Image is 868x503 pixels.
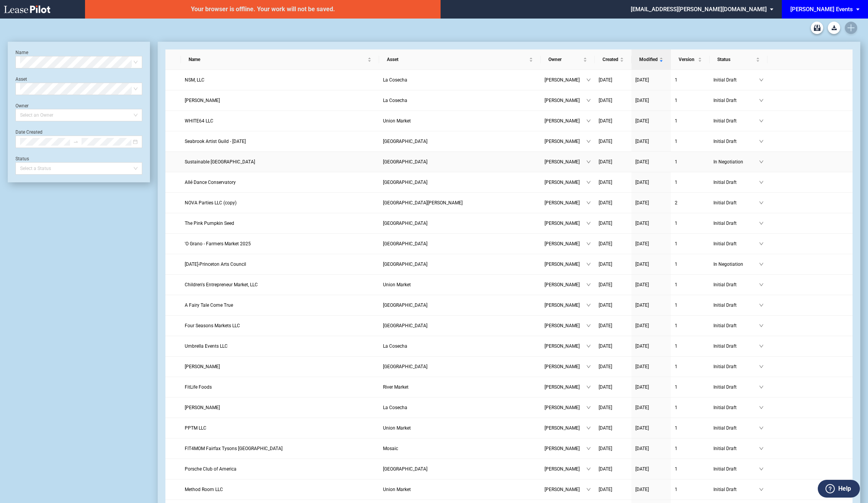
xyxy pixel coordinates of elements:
a: [DATE]-Princeton Arts Council [185,260,376,268]
span: Linda Neary [185,364,220,369]
a: A Fairy Tale Come True [185,301,376,309]
span: 1 [675,159,677,165]
span: [DATE] [599,180,612,185]
a: [DATE] [599,199,628,207]
span: [PERSON_NAME] [545,199,586,207]
a: 1 [675,404,706,411]
a: 1 [675,363,706,370]
span: WHITE64 LLC [185,118,213,124]
span: [DATE] [599,139,612,144]
span: Initial Draft [713,97,759,104]
span: [DATE] [599,221,612,226]
span: Downtown Palm Beach Gardens [383,180,427,185]
span: 1 [675,118,677,124]
a: [GEOGRAPHIC_DATA] [383,158,537,166]
span: Sustainable Princeton [185,159,255,165]
span: Princeton Shopping Center [383,159,427,165]
a: 1 [675,281,706,289]
a: [DATE] [599,219,628,227]
span: Children's Entrepreneur Market, LLC [185,282,258,287]
a: Sustainable [GEOGRAPHIC_DATA] [185,158,376,166]
th: Created [595,49,631,70]
span: [DATE] [635,343,649,349]
a: [DATE] [599,363,628,370]
a: [DATE] [599,322,628,330]
span: down [759,344,764,348]
span: down [759,446,764,451]
a: [DATE] [599,76,628,84]
span: Initial Draft [713,219,759,227]
a: 1 [675,445,706,452]
span: down [759,160,764,164]
span: [DATE] [635,323,649,328]
span: [DATE] [599,98,612,103]
span: 1 [675,384,677,390]
span: Initial Draft [713,383,759,391]
span: 1 [675,77,677,83]
span: [PERSON_NAME] [545,219,586,227]
a: [DATE] [599,158,628,166]
span: Initial Draft [713,465,759,473]
a: [GEOGRAPHIC_DATA] [383,301,537,309]
a: [DATE] [635,322,667,330]
span: 1 [675,405,677,410]
span: NOVA Parties LLC (copy) [185,200,237,206]
a: [DATE] [599,301,628,309]
th: Status [710,49,768,70]
a: FIT4MOM Fairfax Tysons [GEOGRAPHIC_DATA] [185,445,376,452]
span: [PERSON_NAME] [545,281,586,289]
span: down [586,344,591,348]
span: Initial Draft [713,117,759,125]
span: 1 [675,262,677,267]
a: [DATE] [635,404,667,411]
span: 1 [675,241,677,246]
span: La Cosecha [383,98,407,103]
a: Seabrook Artist Guild - [DATE] [185,138,376,145]
span: 1 [675,323,677,328]
a: Download Blank Form [828,22,840,34]
span: [DATE] [599,302,612,308]
span: [DATE] [599,282,612,287]
span: La Cosecha [383,343,407,349]
a: 1 [675,76,706,84]
span: Union Market [383,118,411,124]
a: [DATE] [635,97,667,104]
span: [PERSON_NAME] [545,240,586,248]
span: down [759,426,764,430]
label: Status [15,156,29,161]
th: Asset [379,49,541,70]
span: 'O Grano - Farmers Market 2025 [185,241,251,246]
span: down [586,139,591,144]
span: Initial Draft [713,301,759,309]
span: In Negotiation [713,158,759,166]
a: [GEOGRAPHIC_DATA] [383,322,537,330]
span: [DATE] [635,405,649,410]
span: FitLife Foods [185,384,212,390]
a: [DATE] [635,219,667,227]
a: Four Seasons Markets LLC [185,322,376,330]
span: [DATE] [599,200,612,206]
span: [PERSON_NAME] [545,424,586,432]
a: [DATE] [599,97,628,104]
span: Initial Draft [713,322,759,330]
a: [GEOGRAPHIC_DATA] [383,260,537,268]
a: La Cosecha [383,76,537,84]
span: [DATE] [635,446,649,451]
a: 1 [675,178,706,186]
span: [PERSON_NAME] [545,363,586,370]
a: 1 [675,322,706,330]
span: [DATE] [599,118,612,124]
span: down [586,262,591,267]
span: down [759,139,764,144]
span: Initial Draft [713,281,759,289]
span: down [759,78,764,82]
span: Initial Draft [713,240,759,248]
span: [DATE] [599,446,612,451]
span: down [586,160,591,164]
a: 1 [675,158,706,166]
th: Version [671,49,710,70]
span: down [586,282,591,287]
span: down [759,405,764,410]
a: [DATE] [599,240,628,248]
span: Mosaic [383,446,398,451]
